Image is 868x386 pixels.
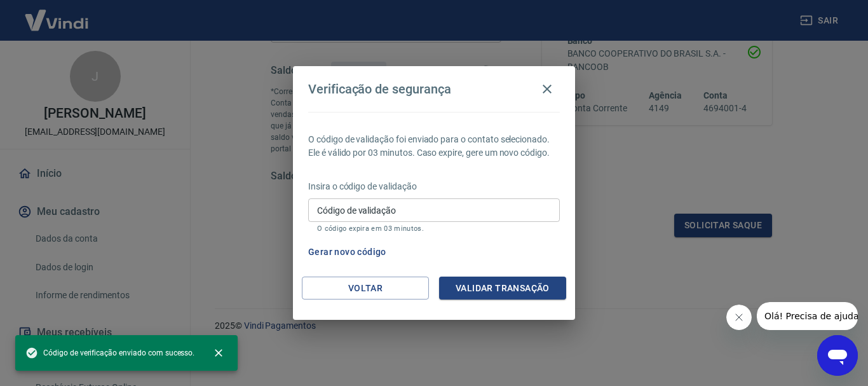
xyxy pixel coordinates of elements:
[439,277,566,300] button: Validar transação
[303,240,391,264] button: Gerar novo código
[205,339,233,367] button: close
[8,9,107,19] span: Olá! Precisa de ajuda?
[317,224,551,233] p: O código expira em 03 minutos.
[308,133,560,160] p: O código de validação foi enviado para o contato selecionado. Ele é válido por 03 minutos. Caso e...
[817,335,858,376] iframe: Botão para abrir a janela de mensagens
[308,81,451,97] h4: Verificação de segurança
[757,302,858,330] iframe: Mensagem da empresa
[726,305,752,330] iframe: Fechar mensagem
[302,277,429,300] button: Voltar
[25,347,194,359] span: Código de verificação enviado com sucesso.
[308,180,560,193] p: Insira o código de validação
